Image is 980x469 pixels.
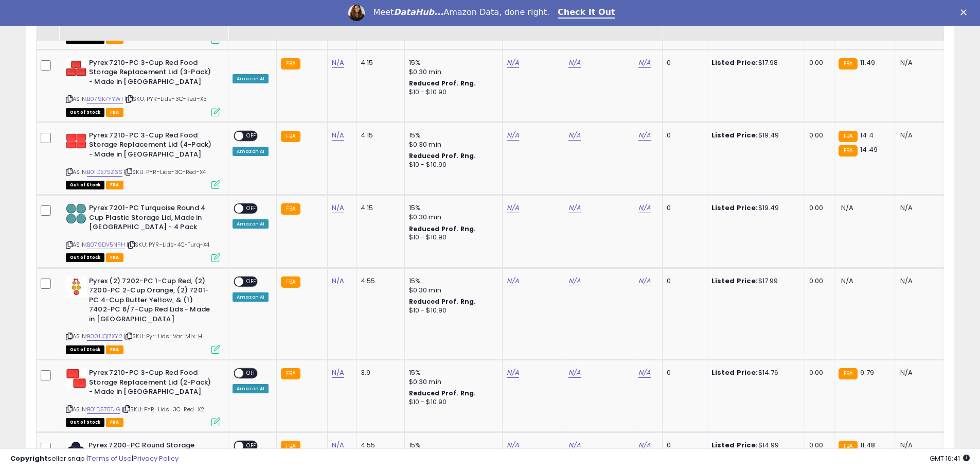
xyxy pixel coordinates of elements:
div: 4.15 [361,131,397,140]
div: N/A [900,58,934,67]
span: | SKU: PYR-Lids-3C-Red-X4 [124,168,206,176]
div: 15% [409,131,494,140]
span: OFF [243,277,260,286]
img: 41MEbiqyb0L._SL40_.jpg [66,58,86,79]
span: OFF [243,204,260,213]
a: Terms of Use [88,454,132,463]
div: $10 - $10.90 [409,161,494,169]
div: N/A [900,368,934,377]
a: N/A [638,276,651,286]
div: Amazon AI [233,384,269,393]
div: 0 [667,368,699,377]
div: 4.15 [361,203,397,213]
b: Reduced Prof. Rng. [409,79,476,88]
span: All listings that are currently out of stock and unavailable for purchase on Amazon [66,108,104,117]
a: N/A [638,203,651,213]
small: FBA [281,203,300,215]
div: 15% [409,276,494,286]
div: $10 - $10.90 [409,88,494,97]
div: 0.00 [809,203,826,213]
small: FBA [839,131,858,142]
div: $10 - $10.90 [409,233,494,242]
span: FBA [106,181,123,189]
a: N/A [507,368,519,378]
div: $0.30 min [409,286,494,295]
span: N/A [841,203,853,213]
a: N/A [568,58,581,68]
div: seller snap | | [10,454,179,464]
div: $0.30 min [409,213,494,222]
div: ASIN: [66,203,220,260]
b: Listed Price: [711,58,758,67]
a: N/A [332,276,344,286]
a: B00UQI7XY2 [87,332,122,341]
span: FBA [106,108,123,117]
b: Reduced Prof. Rng. [409,224,476,233]
b: Listed Price: [711,276,758,286]
a: N/A [568,130,581,141]
img: Profile image for Georgie [348,5,365,21]
div: $19.49 [711,203,797,213]
a: N/A [568,203,581,213]
div: $17.98 [711,58,797,67]
div: N/A [900,203,934,213]
a: Privacy Policy [133,454,179,463]
span: 14.49 [860,145,878,154]
a: N/A [332,368,344,378]
div: 0 [667,203,699,213]
div: Amazon AI [233,147,269,156]
span: All listings that are currently out of stock and unavailable for purchase on Amazon [66,181,104,189]
div: $14.76 [711,368,797,377]
div: Close [960,9,971,15]
b: Pyrex 7210-PC 3-Cup Red Food Storage Replacement Lid (3-Pack) - Made in [GEOGRAPHIC_DATA] [89,58,214,90]
b: Pyrex 7210-PC 3-Cup Red Food Storage Replacement Lid (4-Pack) - Made in [GEOGRAPHIC_DATA] [89,131,214,162]
a: N/A [507,58,519,68]
div: 15% [409,368,494,377]
small: FBA [281,368,300,379]
a: N/A [507,203,519,213]
a: N/A [568,276,581,286]
div: 3.9 [361,368,397,377]
div: N/A [900,276,934,286]
div: 4.15 [361,58,397,67]
span: 14.4 [860,130,874,140]
div: 0 [667,58,699,67]
small: FBA [839,58,858,70]
img: 41HLLUk9ibL._SL40_.jpg [66,368,86,389]
span: | SKU: PYR-Lids-3C-Red-X3 [124,95,207,103]
a: N/A [568,368,581,378]
b: Reduced Prof. Rng. [409,151,476,160]
div: 0 [667,131,699,140]
a: B079K7YYW1 [87,95,123,103]
small: FBA [281,58,300,70]
a: B01D575Z6S [87,168,122,177]
span: FBA [106,253,123,262]
b: Pyrex (2) 7202-PC 1-Cup Red, (2) 7200-PC 2-Cup Orange, (2) 7201-PC 4-Cup Butter Yellow, & (1) 740... [89,276,214,327]
div: ASIN: [66,58,220,115]
div: 15% [409,203,494,213]
div: N/A [900,131,934,140]
div: 15% [409,58,494,67]
div: 0.00 [809,58,826,67]
span: OFF [243,132,260,141]
a: N/A [332,58,344,68]
div: $0.30 min [409,67,494,77]
span: | SKU: PYR-Lids-4C-Turq-X4 [127,240,209,249]
i: DataHub... [394,7,443,17]
div: Amazon AI [233,292,269,302]
div: 0.00 [809,368,826,377]
div: ASIN: [66,276,220,353]
span: 11.49 [860,58,875,67]
a: N/A [638,58,651,68]
div: 0.00 [809,131,826,140]
a: B079DV5NPH [87,240,125,249]
span: FBA [106,418,123,427]
a: N/A [638,130,651,141]
span: All listings that are currently out of stock and unavailable for purchase on Amazon [66,345,104,354]
span: OFF [243,369,260,378]
small: FBA [281,131,300,142]
small: FBA [839,368,858,379]
strong: Copyright [10,454,48,463]
b: Listed Price: [711,203,758,213]
div: ASIN: [66,131,220,188]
